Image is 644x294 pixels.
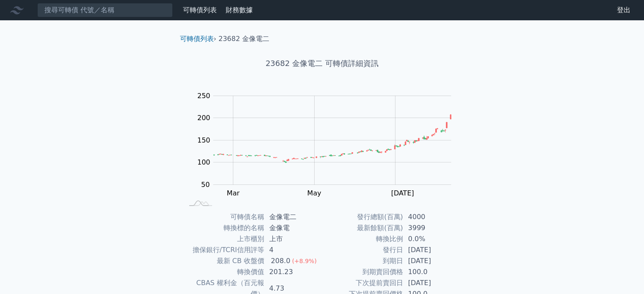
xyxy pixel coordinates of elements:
td: 最新餘額(百萬) [322,223,403,234]
td: 201.23 [264,267,322,278]
td: 4 [264,245,322,256]
tspan: Mar [227,189,240,197]
td: 到期賣回價格 [322,267,403,278]
td: 上市 [264,234,322,245]
a: 可轉債列表 [183,6,217,14]
li: › [180,34,216,44]
td: 發行總額(百萬) [322,212,403,223]
td: 100.0 [403,267,461,278]
tspan: 50 [201,180,210,188]
td: [DATE] [403,245,461,256]
tspan: 200 [197,114,210,122]
td: [DATE] [403,278,461,289]
tspan: 250 [197,91,210,99]
td: 擔保銀行/TCRI信用評等 [183,245,264,256]
div: 208.0 [269,256,292,267]
td: 可轉債名稱 [183,212,264,223]
td: 4000 [403,212,461,223]
tspan: 150 [197,136,210,144]
tspan: 100 [197,158,210,166]
td: 上市櫃別 [183,234,264,245]
td: 轉換標的名稱 [183,223,264,234]
a: 登出 [610,3,637,17]
td: 轉換價值 [183,267,264,278]
td: 0.0% [403,234,461,245]
td: 下次提前賣回日 [322,278,403,289]
td: 金像電 [264,223,322,234]
h1: 23682 金像電二 可轉債詳細資訊 [173,58,471,69]
tspan: May [307,189,321,197]
td: 金像電二 [264,212,322,223]
td: 轉換比例 [322,234,403,245]
a: 財務數據 [226,6,253,14]
td: 3999 [403,223,461,234]
g: Chart [193,91,464,214]
td: 發行日 [322,245,403,256]
input: 搜尋可轉債 代號／名稱 [37,3,173,17]
tspan: [DATE] [391,189,414,197]
span: (+8.9%) [292,258,317,264]
a: 可轉債列表 [180,35,214,43]
td: 最新 CB 收盤價 [183,256,264,267]
td: [DATE] [403,256,461,267]
li: 23682 金像電二 [218,34,269,44]
td: 到期日 [322,256,403,267]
